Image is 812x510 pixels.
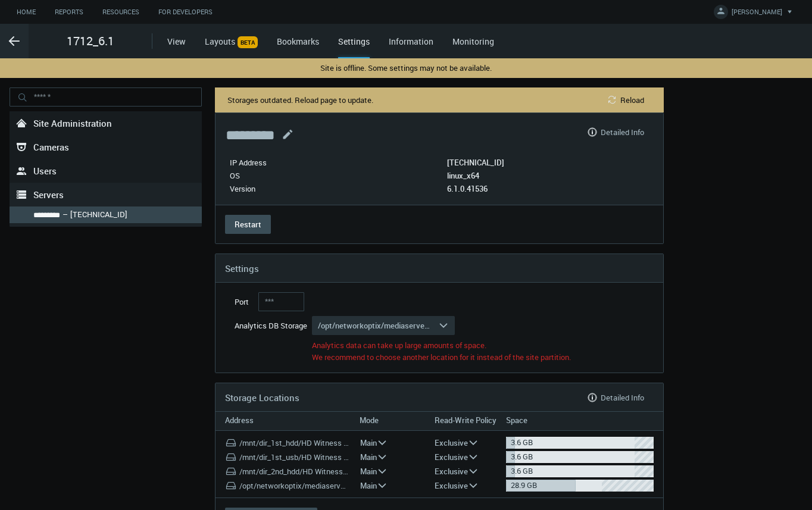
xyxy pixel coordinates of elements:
span: [PERSON_NAME] [732,7,782,21]
span: /mnt/dir_1st_hdd/HD Witness Media [239,437,350,448]
span: Restart [235,219,261,230]
div: Exclusive [432,476,468,495]
a: Information [389,36,433,47]
div: 3.6 GB [511,451,533,463]
div: Exclusive [432,462,468,481]
a: LayoutsBETA [205,36,258,47]
div: 28.9 GB [511,480,537,492]
h4: Storage Locations [225,392,577,403]
p: IP Address-172.20.55.109 [447,158,504,167]
span: Servers [33,189,64,201]
div: Storages outdated. Reload page to update. [227,96,373,104]
span: /mnt/dir_1st_usb/HD Witness Media [239,452,350,462]
div: Exclusive [432,433,468,452]
span: 1712_6.1 [67,32,114,50]
button: Detailed Info [577,388,654,407]
h4: Settings [225,263,654,274]
a: For Developers [149,5,222,20]
div: Main [353,448,377,467]
div: 3.6 GB [511,437,533,449]
span: Detailed Info [601,127,644,137]
span: Cameras [33,141,69,153]
th: Read-Write Policy [420,412,496,431]
a: Home [7,5,45,20]
p: Analytics data can take up large amounts of space. [312,340,654,352]
span: – [63,209,68,220]
span: BETA [238,36,258,48]
div: Site is offline. Some settings may not be available. [320,63,492,73]
button: Reload [591,90,654,109]
p: OS [230,171,445,180]
th: Address [216,412,350,431]
span: Users [33,165,57,177]
a: Monitoring [452,36,494,47]
a: Bookmarks [277,36,319,47]
p: We recommend to choose another location for it instead of the site partition. [312,352,654,364]
th: Mode [350,412,420,431]
th: Space [496,412,664,431]
div: Main [353,476,377,495]
span: Analytics DB Storage [235,320,307,331]
p: Version [230,184,445,193]
p: IP Address [230,158,445,167]
div: Settings [338,35,370,58]
span: Detailed Info [601,393,644,402]
nx-search-highlight: [TECHNICAL_ID] [70,209,127,220]
p: OS-linux_x64 [447,171,504,180]
div: Main [353,433,377,452]
span: /opt/networkoptix/mediaserver/var/data [318,320,430,331]
a: Resources [93,5,149,20]
button: Restart [225,215,271,234]
div: Exclusive [432,448,468,467]
a: Reports [45,5,93,20]
button: /opt/networkoptix/mediaserver/var/data [312,316,455,335]
span: Site Administration [33,117,112,129]
a: View [167,36,186,47]
span: Port [235,296,249,307]
button: Detailed Info [577,123,654,142]
span: /mnt/dir_2nd_hdd/HD Witness Media [239,466,350,477]
span: Reload [620,95,644,105]
p: Version-6.1.0.41536 [447,184,504,193]
span: /opt/networkoptix/mediaserver/var/data [239,480,350,491]
div: Main [353,462,377,481]
div: 3.6 GB [511,465,533,477]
